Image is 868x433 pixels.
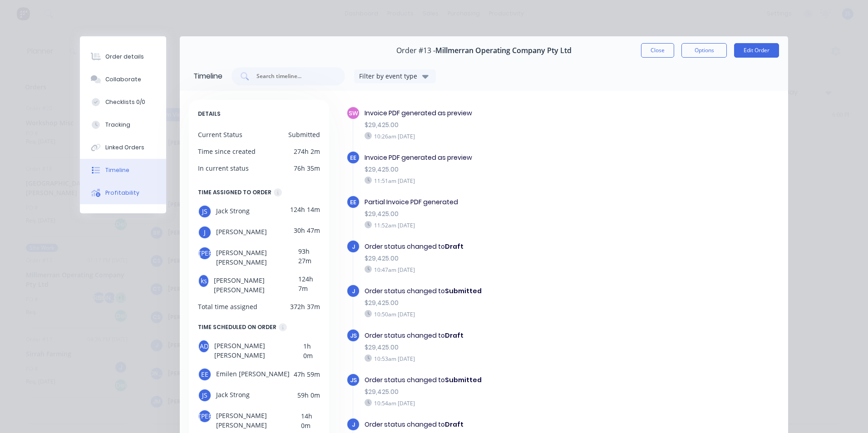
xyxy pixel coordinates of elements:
button: Timeline [80,159,166,182]
button: Tracking [80,113,166,136]
div: Checklists 0/0 [105,98,145,106]
div: 1h 0m [303,340,320,360]
div: Invoice PDF generated as preview [365,153,631,162]
span: Millmerran Operating Company Pty Ltd [435,46,572,55]
div: Collaborate [105,75,141,84]
button: Profitability [80,182,166,204]
div: 14h 0m [301,409,320,430]
span: DETAILS [198,109,221,119]
div: Order status changed to [365,331,631,340]
div: Total time assigned [198,302,257,311]
button: Edit Order [734,43,779,58]
div: Tracking [105,121,130,129]
div: 124h 7m [298,274,320,295]
span: Jack Strong [216,205,250,218]
span: Jack Strong [216,389,250,402]
div: 10:26am [DATE] [365,132,631,140]
span: JS [350,376,357,384]
div: $29,425.00 [365,120,631,130]
span: SW [349,109,358,118]
div: Order details [105,53,144,61]
button: Options [681,43,727,58]
div: 124h 14m [290,205,320,218]
div: Partial Invoice PDF generated [365,197,631,207]
div: Timeline [193,71,222,82]
div: [PERSON_NAME] [198,409,212,423]
span: J [352,287,355,295]
span: [PERSON_NAME] [PERSON_NAME] [214,340,303,360]
div: 30h 47m [294,226,320,239]
div: Time since created [198,147,256,156]
span: EE [350,198,356,207]
div: $29,425.00 [365,209,631,219]
div: Order status changed to [365,242,631,251]
div: $29,425.00 [365,165,631,174]
div: 274h 2m [294,147,320,156]
div: 372h 37m [290,302,320,311]
div: 10:50am [DATE] [365,310,631,318]
div: AD [198,340,210,353]
div: Order status changed to [365,286,631,296]
b: Draft [445,331,464,340]
div: Current Status [198,130,242,139]
div: $29,425.00 [365,343,631,352]
span: Order #13 - [396,46,435,55]
div: 47h 59m [294,368,320,381]
span: Emilen [PERSON_NAME] [216,368,290,381]
button: Close [641,43,674,58]
div: 10:53am [DATE] [365,354,631,363]
div: Timeline [105,166,129,174]
div: EE [198,368,212,381]
button: Order details [80,45,166,68]
div: 10:54am [DATE] [365,399,631,407]
div: 59h 0m [297,389,320,402]
span: [PERSON_NAME] [PERSON_NAME] [216,246,298,267]
div: 11:51am [DATE] [365,177,631,185]
button: Checklists 0/0 [80,91,166,113]
div: 10:47am [DATE] [365,266,631,274]
div: In current status [198,163,249,173]
div: 93h 27m [298,246,320,267]
div: Order status changed to [365,375,631,385]
div: Invoice PDF generated as preview [365,108,631,118]
button: Collaborate [80,68,166,91]
span: J [352,242,355,251]
div: Submitted [288,130,320,139]
b: Draft [445,242,464,251]
div: TIME ASSIGNED TO ORDER [198,187,271,197]
div: [PERSON_NAME] [198,246,212,260]
div: JS [198,205,212,218]
button: Filter by event type [354,69,436,83]
b: Draft [445,420,464,429]
input: Search timeline... [256,72,331,81]
span: [PERSON_NAME] [PERSON_NAME] [214,274,298,295]
div: ks [198,274,209,288]
span: [PERSON_NAME] [PERSON_NAME] [216,409,301,430]
div: J [198,226,212,239]
div: JS [198,389,212,402]
div: Order status changed to [365,420,631,429]
div: $29,425.00 [365,298,631,308]
span: JS [350,331,357,340]
div: $29,425.00 [365,387,631,397]
button: Linked Orders [80,136,166,159]
div: Linked Orders [105,143,144,152]
b: Submitted [445,375,482,384]
b: Submitted [445,286,482,295]
div: TIME SCHEDULED ON ORDER [198,322,276,332]
div: $29,425.00 [365,254,631,263]
span: EE [350,153,356,162]
div: 76h 35m [294,163,320,173]
div: Filter by event type [359,71,420,81]
span: [PERSON_NAME] [216,226,267,239]
div: 11:52am [DATE] [365,221,631,229]
span: J [352,420,355,429]
div: Profitability [105,189,139,197]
